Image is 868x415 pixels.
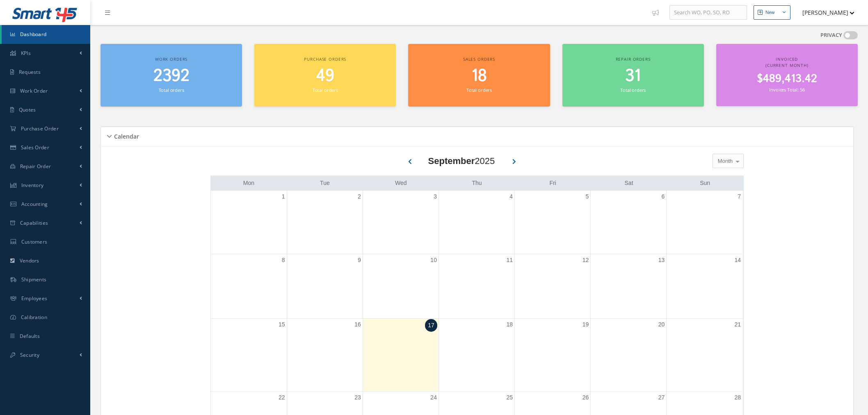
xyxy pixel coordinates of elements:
td: September 11, 2025 [439,254,514,318]
span: Month [716,157,733,165]
a: September 26, 2025 [581,392,591,404]
span: 49 [316,64,334,88]
td: September 18, 2025 [439,319,514,392]
input: Search WO, PO, SO, RO [669,5,747,20]
a: September 4, 2025 [508,191,514,203]
span: KPIs [21,50,31,57]
a: September 20, 2025 [657,319,667,331]
a: September 21, 2025 [733,319,742,331]
a: September 19, 2025 [581,319,591,331]
h5: Calendar [112,130,139,140]
span: Invoiced [776,56,798,62]
small: Total orders [313,87,338,93]
span: Capabilities [20,219,48,226]
small: Total orders [620,87,646,93]
a: Sales orders 18 Total orders [408,44,550,107]
td: September 6, 2025 [591,191,667,254]
span: Repair Order [20,163,51,170]
span: (Current Month) [765,62,809,68]
td: September 10, 2025 [363,254,439,318]
a: September 23, 2025 [353,392,363,404]
td: September 15, 2025 [211,319,287,392]
span: Shipments [21,276,47,283]
a: September 24, 2025 [429,392,439,404]
a: Tuesday [318,178,331,188]
a: September 13, 2025 [657,254,667,266]
td: September 9, 2025 [287,254,363,318]
span: Customers [21,238,48,245]
td: September 17, 2025 [363,319,439,392]
a: September 14, 2025 [733,254,742,266]
span: Security [20,351,39,358]
a: September 1, 2025 [280,191,287,203]
a: September 9, 2025 [356,254,363,266]
span: Work Order [20,87,48,94]
span: Calibration [21,314,47,321]
a: September 6, 2025 [660,191,667,203]
span: Requests [19,68,41,75]
a: September 3, 2025 [432,191,439,203]
td: September 13, 2025 [591,254,667,318]
span: 18 [471,64,487,88]
td: September 16, 2025 [287,319,363,392]
td: September 12, 2025 [515,254,591,318]
b: September [428,156,475,166]
a: September 11, 2025 [505,254,514,266]
small: Total orders [466,87,492,93]
td: September 21, 2025 [667,319,742,392]
span: Defaults [20,333,40,340]
span: Repair orders [616,56,651,62]
td: September 4, 2025 [439,191,514,254]
small: Total orders [159,87,184,93]
a: Invoiced (Current Month) $489,413.42 Invoices Total: 56 [716,44,858,106]
a: September 22, 2025 [277,392,287,404]
span: Vendors [20,257,39,264]
td: September 2, 2025 [287,191,363,254]
small: Invoices Total: 56 [769,87,804,93]
a: September 8, 2025 [280,254,287,266]
span: Quotes [19,106,36,113]
td: September 3, 2025 [363,191,439,254]
a: September 5, 2025 [584,191,590,203]
span: Purchase orders [304,56,346,62]
button: New [754,5,790,20]
a: Monday [242,178,256,188]
a: September 2, 2025 [356,191,363,203]
td: September 8, 2025 [211,254,287,318]
span: Employees [21,295,48,302]
span: Work orders [155,56,187,62]
td: September 5, 2025 [515,191,591,254]
td: September 20, 2025 [591,319,667,392]
span: 2392 [153,64,190,88]
a: Repair orders 31 Total orders [562,44,704,107]
a: September 12, 2025 [581,254,591,266]
div: New [765,9,775,16]
a: Sunday [698,178,712,188]
a: September 25, 2025 [505,392,514,404]
div: 2025 [428,154,495,168]
a: Saturday [623,178,635,188]
span: 31 [625,64,641,88]
a: Work orders 2392 Total orders [101,44,242,107]
td: September 1, 2025 [211,191,287,254]
a: September 7, 2025 [736,191,742,203]
span: Sales orders [463,56,495,62]
a: September 27, 2025 [657,392,667,404]
td: September 7, 2025 [667,191,742,254]
a: September 18, 2025 [505,319,514,331]
span: Dashboard [20,31,47,38]
a: Wednesday [393,178,409,188]
span: Purchase Order [21,125,59,132]
td: September 19, 2025 [515,319,591,392]
span: Accounting [21,201,48,207]
a: September 28, 2025 [733,392,742,404]
a: Friday [548,178,558,188]
a: September 17, 2025 [425,319,437,332]
a: September 15, 2025 [277,319,287,331]
span: Inventory [21,182,44,189]
a: Dashboard [2,25,90,44]
a: Thursday [470,178,483,188]
label: PRIVACY [820,31,842,39]
button: [PERSON_NAME] [795,5,854,21]
span: $489,413.42 [757,71,817,87]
